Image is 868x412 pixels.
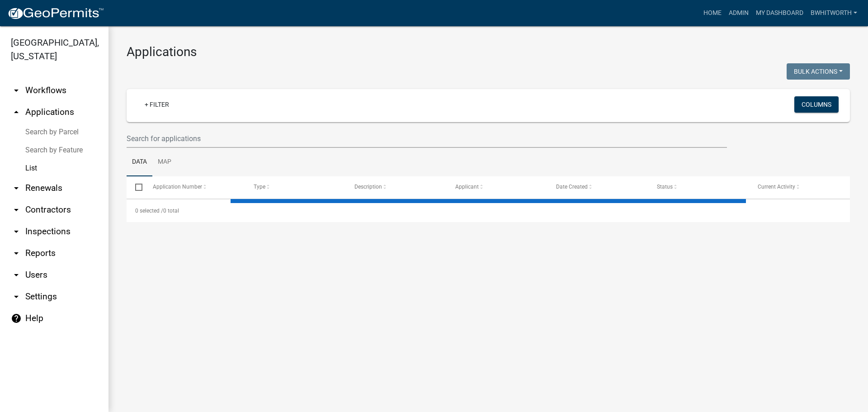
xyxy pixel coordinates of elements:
input: Search for applications [127,129,727,148]
div: 0 total [127,199,850,222]
button: Bulk Actions [787,63,850,80]
datatable-header-cell: Applicant [447,176,547,198]
i: arrow_drop_down [11,270,22,280]
i: arrow_drop_down [11,204,22,215]
i: arrow_drop_down [11,291,22,302]
datatable-header-cell: Date Created [547,176,648,198]
datatable-header-cell: Application Number [144,176,245,198]
datatable-header-cell: Select [127,176,144,198]
span: Current Activity [758,184,795,190]
i: arrow_drop_up [11,107,22,118]
a: Admin [725,5,752,22]
i: help [11,313,22,324]
a: BWhitworth [807,5,861,22]
i: arrow_drop_down [11,248,22,259]
datatable-header-cell: Description [346,176,447,198]
i: arrow_drop_down [11,226,22,237]
span: 0 selected / [135,208,163,214]
span: Description [354,184,382,190]
datatable-header-cell: Status [648,176,749,198]
a: + Filter [137,96,176,113]
span: Application Number [153,184,202,190]
a: My Dashboard [752,5,807,22]
button: Columns [794,96,839,113]
span: Type [254,184,265,190]
span: Status [657,184,673,190]
a: Home [700,5,725,22]
h3: Applications [127,44,850,60]
span: Applicant [455,184,479,190]
i: arrow_drop_down [11,85,22,96]
a: Map [152,148,177,177]
datatable-header-cell: Current Activity [749,176,850,198]
i: arrow_drop_down [11,183,22,194]
datatable-header-cell: Type [245,176,345,198]
span: Date Created [556,184,588,190]
a: Data [127,148,152,177]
